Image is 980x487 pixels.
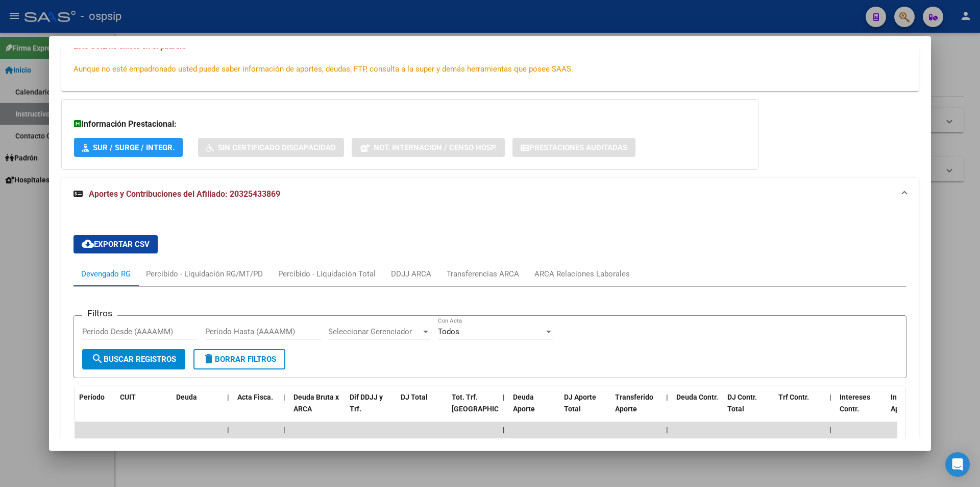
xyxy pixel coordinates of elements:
[448,386,499,431] datatable-header-cell: Tot. Trf. Bruto
[116,386,172,431] datatable-header-cell: CUIT
[74,138,183,157] button: SUR / SURGE / INTEGR.
[499,386,509,431] datatable-header-cell: |
[279,386,289,431] datatable-header-cell: |
[512,138,635,157] button: Prestaciones Auditadas
[887,386,938,431] datatable-header-cell: Intereses Aporte
[564,393,596,413] span: DJ Aporte Total
[615,393,653,413] span: Transferido Aporte
[391,268,431,280] div: DDJJ ARCA
[91,355,176,364] span: Buscar Registros
[278,268,376,280] div: Percibido - Liquidación Total
[176,393,197,401] span: Deuda
[452,393,521,413] span: Tot. Trf. [GEOGRAPHIC_DATA]
[203,355,276,364] span: Borrar Filtros
[401,393,428,401] span: DJ Total
[73,64,573,74] span: Aunque no esté empadronado usted puede saber información de aportes, deudas, FTP, consulta a la s...
[438,327,459,336] span: Todos
[172,386,223,431] datatable-header-cell: Deuda
[503,426,505,434] span: |
[227,426,229,434] span: |
[891,393,921,413] span: Intereses Aporte
[529,143,627,152] span: Prestaciones Auditadas
[233,386,279,431] datatable-header-cell: Acta Fisca.
[81,268,131,280] div: Devengado RG
[203,353,215,365] mat-icon: delete
[503,393,505,401] span: |
[293,393,339,413] span: Deuda Bruta x ARCA
[328,327,421,336] span: Seleccionar Gerenciador
[223,386,233,431] datatable-header-cell: |
[74,118,746,130] h3: Información Prestacional:
[672,386,723,431] datatable-header-cell: Deuda Contr.
[283,426,285,434] span: |
[352,138,505,157] button: Not. Internacion / Censo Hosp.
[829,393,831,401] span: |
[374,143,497,152] span: Not. Internacion / Censo Hosp.
[218,143,336,152] span: Sin Certificado Discapacidad
[723,386,774,431] datatable-header-cell: DJ Contr. Total
[447,268,519,280] div: Transferencias ARCA
[89,189,280,199] span: Aportes y Contribuciones del Afiliado: 20325433869
[397,386,448,431] datatable-header-cell: DJ Total
[350,393,383,413] span: Dif DDJJ y Trf.
[840,393,870,413] span: Intereses Contr.
[829,426,831,434] span: |
[825,386,836,431] datatable-header-cell: |
[237,393,273,401] span: Acta Fisca.
[75,386,116,431] datatable-header-cell: Período
[193,349,285,369] button: Borrar Filtros
[346,386,397,431] datatable-header-cell: Dif DDJJ y Trf.
[836,386,887,431] datatable-header-cell: Intereses Contr.
[778,393,809,401] span: Trf Contr.
[73,235,158,253] button: Exportar CSV
[560,386,611,431] datatable-header-cell: DJ Aporte Total
[611,386,662,431] datatable-header-cell: Transferido Aporte
[91,353,104,365] mat-icon: search
[666,393,668,401] span: |
[727,393,757,413] span: DJ Contr. Total
[283,393,285,401] span: |
[82,349,185,369] button: Buscar Registros
[509,386,560,431] datatable-header-cell: Deuda Aporte
[662,386,672,431] datatable-header-cell: |
[93,143,175,152] span: SUR / SURGE / INTEGR.
[198,138,344,157] button: Sin Certificado Discapacidad
[666,426,668,434] span: |
[146,268,263,280] div: Percibido - Liquidación RG/MT/PD
[774,386,825,431] datatable-header-cell: Trf Contr.
[82,308,117,319] h3: Filtros
[676,393,718,401] span: Deuda Contr.
[61,178,919,211] mat-expansion-panel-header: Aportes y Contribuciones del Afiliado: 20325433869
[79,393,105,401] span: Período
[61,25,919,91] div: Datos de Empadronamiento
[82,240,150,249] span: Exportar CSV
[513,393,535,413] span: Deuda Aporte
[945,452,970,477] div: Open Intercom Messenger
[82,238,94,250] mat-icon: cloud_download
[289,386,346,431] datatable-header-cell: Deuda Bruta x ARCA
[534,268,630,280] div: ARCA Relaciones Laborales
[227,393,229,401] span: |
[120,393,136,401] span: CUIT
